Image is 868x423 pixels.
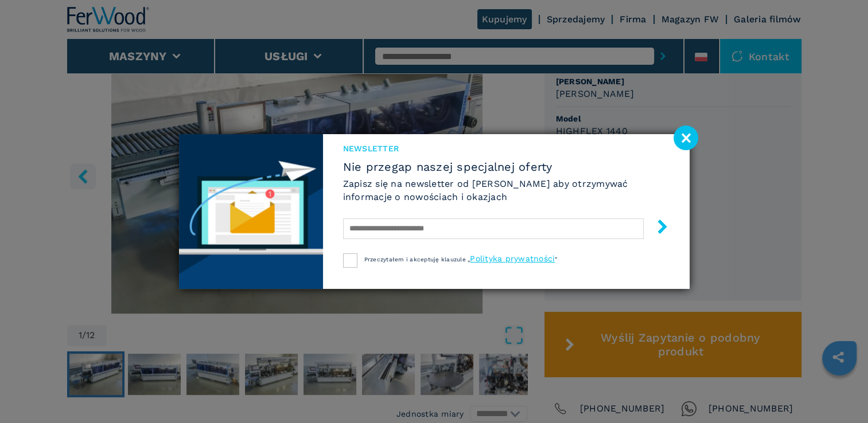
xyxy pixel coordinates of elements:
img: Newsletter image [179,134,323,289]
span: Przeczytałem i akceptuję klauzule „ [364,256,470,263]
h6: Zapisz się na newsletter od [PERSON_NAME] aby otrzymywać informacje o nowościach i okazjach [343,177,670,203]
span: ” [555,256,557,263]
span: Nie przegap naszej specjalnej oferty [343,160,670,174]
a: Polityka prywatności [470,254,555,263]
span: Newsletter [343,143,670,154]
button: submit-button [644,215,670,242]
